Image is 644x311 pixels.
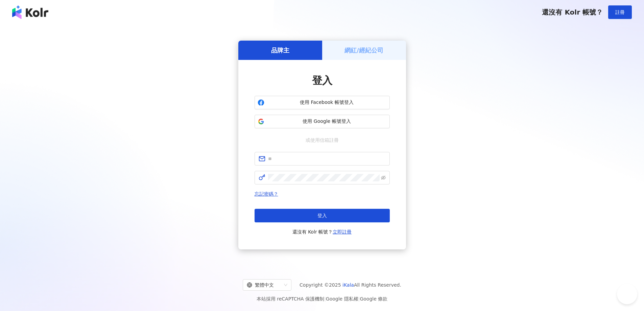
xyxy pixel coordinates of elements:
[12,5,48,19] img: logo
[617,284,637,304] iframe: Help Scout Beacon - Open
[312,74,332,86] span: 登入
[255,96,390,109] button: 使用 Facebook 帳號登入
[255,209,390,222] button: 登入
[333,229,352,235] a: 立即註冊
[324,296,326,302] span: |
[360,296,387,302] a: Google 條款
[381,175,386,180] span: eye-invisible
[292,228,352,236] span: 還沒有 Kolr 帳號？
[267,99,387,106] span: 使用 Facebook 帳號登入
[615,9,625,15] span: 註冊
[344,46,383,54] h5: 網紅/經紀公司
[608,5,632,19] button: 註冊
[257,295,387,303] span: 本站採用 reCAPTCHA 保護機制
[247,280,281,290] div: 繁體中文
[300,281,401,289] span: Copyright © 2025 All Rights Reserved.
[326,296,358,302] a: Google 隱私權
[255,191,278,197] a: 忘記密碼？
[342,282,354,288] a: iKala
[267,118,387,125] span: 使用 Google 帳號登入
[358,296,360,302] span: |
[317,213,327,218] span: 登入
[255,115,390,128] button: 使用 Google 帳號登入
[301,136,343,144] span: 或使用信箱註冊
[271,46,289,54] h5: 品牌主
[542,8,603,16] span: 還沒有 Kolr 帳號？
